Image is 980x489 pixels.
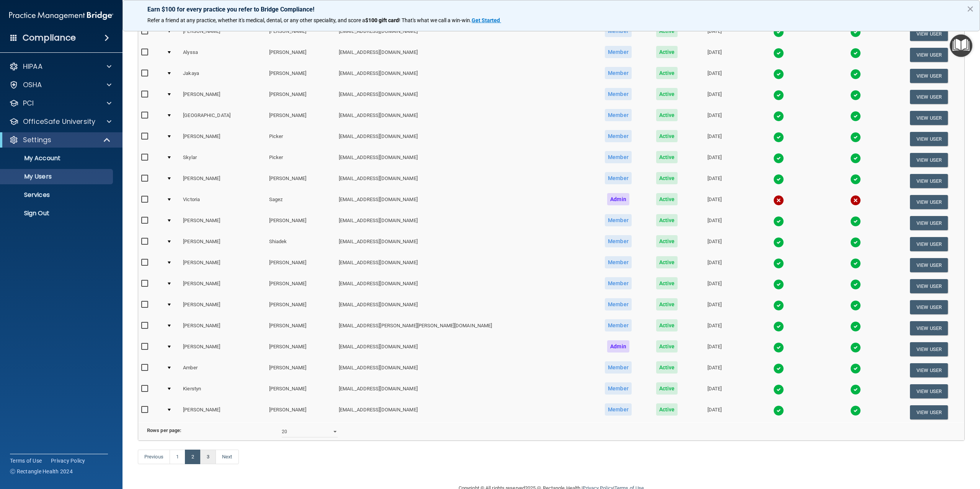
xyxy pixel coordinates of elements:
[180,234,266,255] td: [PERSON_NAME]
[656,88,678,100] span: Active
[689,381,740,402] td: [DATE]
[656,382,678,395] span: Active
[336,44,592,65] td: [EMAIL_ADDRESS][DOMAIN_NAME]
[266,44,336,65] td: [PERSON_NAME]
[910,237,948,251] button: View User
[910,405,948,419] button: View User
[180,192,266,213] td: Victoria
[850,90,861,101] img: tick.e7d51cea.svg
[689,276,740,297] td: [DATE]
[773,195,784,206] img: cross.ca9f0e7f.svg
[773,279,784,290] img: tick.e7d51cea.svg
[910,279,948,293] button: View User
[850,363,861,374] img: tick.e7d51cea.svg
[5,210,109,217] p: Sign Out
[850,27,861,37] img: tick.e7d51cea.svg
[689,297,740,318] td: [DATE]
[23,135,51,145] p: Settings
[689,86,740,107] td: [DATE]
[266,339,336,360] td: [PERSON_NAME]
[336,65,592,86] td: [EMAIL_ADDRESS][DOMAIN_NAME]
[689,234,740,255] td: [DATE]
[656,340,678,353] span: Active
[910,111,948,125] button: View User
[5,173,109,180] p: My Users
[910,195,948,209] button: View User
[605,130,632,142] span: Member
[605,46,632,58] span: Member
[365,17,399,23] strong: $100 gift card
[266,107,336,128] td: [PERSON_NAME]
[773,384,784,395] img: tick.e7d51cea.svg
[773,237,784,248] img: tick.e7d51cea.svg
[605,214,632,226] span: Member
[180,339,266,360] td: [PERSON_NAME]
[773,363,784,374] img: tick.e7d51cea.svg
[605,151,632,163] span: Member
[656,130,678,142] span: Active
[216,450,238,464] a: Next
[656,277,678,289] span: Active
[336,297,592,318] td: [EMAIL_ADDRESS][DOMAIN_NAME]
[910,90,948,104] button: View User
[850,300,861,311] img: tick.e7d51cea.svg
[23,99,34,108] p: PCI
[773,342,784,353] img: tick.e7d51cea.svg
[336,234,592,255] td: [EMAIL_ADDRESS][DOMAIN_NAME]
[185,450,201,464] a: 2
[266,402,336,422] td: [PERSON_NAME]
[773,174,784,185] img: tick.e7d51cea.svg
[10,468,73,475] span: Ⓒ Rectangle Health 2024
[266,234,336,255] td: Shiadek
[5,191,109,199] p: Services
[200,450,216,464] a: 3
[5,154,109,162] p: My Account
[773,321,784,332] img: tick.e7d51cea.svg
[147,6,955,13] p: Earn $100 for every practice you refer to Bridge Compliance!
[605,298,632,310] span: Member
[850,279,861,290] img: tick.e7d51cea.svg
[266,192,336,213] td: Sagez
[180,213,266,234] td: [PERSON_NAME]
[180,297,266,318] td: [PERSON_NAME]
[336,318,592,339] td: [EMAIL_ADDRESS][PERSON_NAME][PERSON_NAME][DOMAIN_NAME]
[910,342,948,356] button: View User
[9,80,111,89] a: OSHA
[689,255,740,276] td: [DATE]
[910,216,948,230] button: View User
[850,342,861,353] img: tick.e7d51cea.svg
[910,363,948,377] button: View User
[773,216,784,227] img: tick.e7d51cea.svg
[180,360,266,381] td: Amber
[605,277,632,289] span: Member
[656,403,678,416] span: Active
[773,132,784,143] img: tick.e7d51cea.svg
[656,172,678,184] span: Active
[689,402,740,422] td: [DATE]
[336,23,592,44] td: [EMAIL_ADDRESS][DOMAIN_NAME]
[910,321,948,335] button: View User
[266,86,336,107] td: [PERSON_NAME]
[689,171,740,192] td: [DATE]
[773,405,784,416] img: tick.e7d51cea.svg
[656,319,678,331] span: Active
[9,135,111,145] a: Settings
[266,381,336,402] td: [PERSON_NAME]
[605,109,632,121] span: Member
[23,80,42,89] p: OSHA
[266,149,336,171] td: Picker
[605,67,632,79] span: Member
[689,192,740,213] td: [DATE]
[23,32,76,43] h4: Compliance
[266,171,336,192] td: [PERSON_NAME]
[689,128,740,149] td: [DATE]
[656,235,678,247] span: Active
[689,107,740,128] td: [DATE]
[23,117,95,126] p: OfficeSafe University
[180,23,266,44] td: [PERSON_NAME]
[910,69,948,83] button: View User
[170,450,185,464] a: 1
[689,318,740,339] td: [DATE]
[266,318,336,339] td: [PERSON_NAME]
[773,300,784,311] img: tick.e7d51cea.svg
